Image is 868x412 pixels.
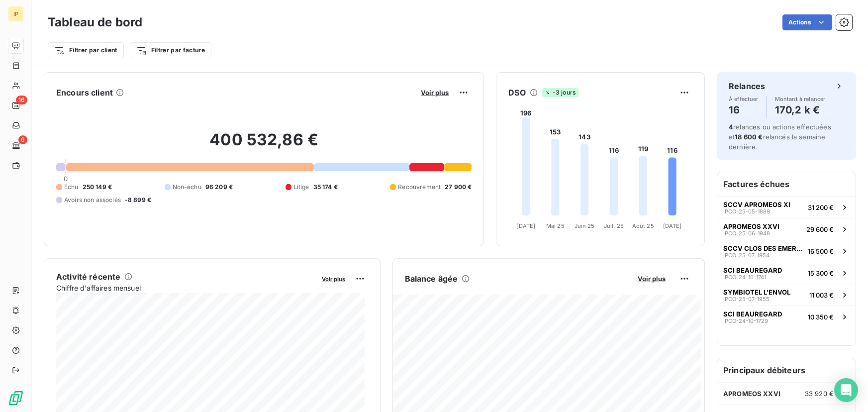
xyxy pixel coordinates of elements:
span: 31 200 € [808,204,834,211]
span: IPCO-25-06-1948 [723,230,770,236]
button: Voir plus [418,88,452,97]
span: Chiffre d'affaires mensuel [56,283,315,293]
span: 15 300 € [808,269,834,277]
span: Voir plus [322,276,345,283]
h6: DSO [508,87,525,99]
span: Litige [293,183,309,192]
span: 4 [729,123,733,131]
span: 10 350 € [808,313,834,321]
span: Montant à relancer [775,96,826,102]
span: À effectuer [729,96,759,102]
span: 33 920 € [805,390,834,398]
span: IPCO-24-10-1729 [723,318,768,324]
span: APROMEOS XXVI [723,222,779,230]
h4: 170,2 k € [775,102,826,118]
button: Actions [782,14,832,30]
span: 250 149 € [83,183,112,192]
button: SCCV APROMEOS XIIPCO-25-05-188931 200 € [717,196,856,218]
span: Voir plus [421,89,449,97]
tspan: Juil. 25 [604,222,624,229]
button: SCI BEAUREGARDIPCO-24-10-174115 300 € [717,262,856,284]
button: SCCV CLOS DES EMERAUDESIPCO-25-07-195416 500 € [717,240,856,262]
span: IPCO-25-05-1889 [723,208,770,214]
span: 0 [64,175,68,183]
button: SYMBIOTEL L'ENVOLIPCO-25-07-195511 003 € [717,284,856,306]
button: SCI BEAUREGARDIPCO-24-10-172910 350 € [717,306,856,327]
span: SYMBIOTEL L'ENVOL [723,288,790,296]
h6: Relances [729,80,765,92]
span: SCCV CLOS DES EMERAUDES [723,244,804,252]
span: Recouvrement [398,183,441,192]
span: 6 [18,135,27,144]
tspan: Août 25 [632,222,654,229]
button: Filtrer par facture [130,42,211,58]
span: IPCO-25-07-1955 [723,296,770,302]
span: 96 209 € [205,183,233,192]
img: Logo LeanPay [8,390,24,406]
tspan: Mai 25 [546,222,565,229]
span: relances ou actions effectuées et relancés la semaine dernière. [729,123,831,151]
h6: Balance âgée [405,273,458,285]
span: 16 500 € [808,247,834,255]
button: Filtrer par client [48,42,124,58]
button: Voir plus [319,274,348,283]
tspan: [DATE] [517,222,536,229]
span: Échu [64,183,79,192]
span: SCI BEAUREGARD [723,310,782,318]
span: Voir plus [638,275,666,283]
span: 29 600 € [806,225,834,233]
tspan: [DATE] [663,222,682,229]
tspan: Juin 25 [575,222,595,229]
span: 27 900 € [445,183,472,192]
h3: Tableau de bord [48,13,142,31]
span: APROMEOS XXVI [723,390,780,398]
button: APROMEOS XXVIIPCO-25-06-194829 600 € [717,218,856,240]
h6: Factures échues [717,172,856,196]
span: 16 [16,96,27,104]
span: -8 899 € [125,196,151,205]
h6: Principaux débiteurs [717,358,856,382]
h4: 16 [729,102,759,118]
span: SCCV APROMEOS XI [723,201,790,208]
span: IPCO-24-10-1741 [723,274,766,280]
span: 18 600 € [735,133,763,141]
div: Open Intercom Messenger [834,378,858,402]
span: 11 003 € [809,291,834,299]
span: -3 jours [542,88,579,97]
h2: 400 532,86 € [56,130,472,160]
h6: Encours client [56,87,113,99]
span: IPCO-25-07-1954 [723,252,770,258]
span: 35 174 € [313,183,338,192]
span: Avoirs non associés [64,196,121,205]
button: Voir plus [635,274,669,283]
span: SCI BEAUREGARD [723,266,782,274]
h6: Activité récente [56,271,120,283]
div: IP [8,6,24,22]
span: Non-échu [173,183,201,192]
